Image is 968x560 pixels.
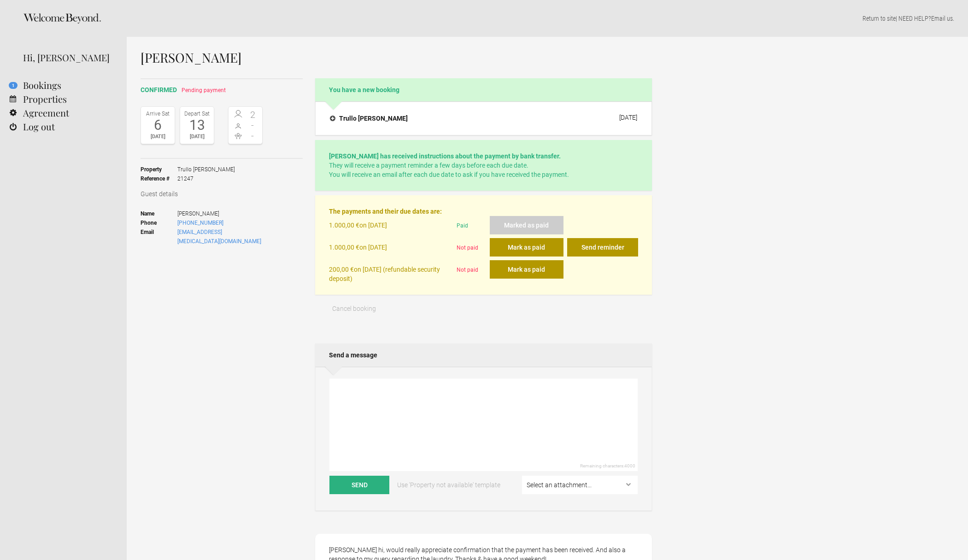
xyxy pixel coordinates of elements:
div: on [DATE] (refundable security deposit) [329,260,452,283]
strong: Property [141,165,177,174]
span: 2 [246,110,260,119]
h2: Send a message [315,344,652,367]
div: Hi, [PERSON_NAME] [23,51,113,64]
div: Arrive Sat [143,109,172,118]
button: Send [329,476,389,494]
span: [PERSON_NAME] [177,209,263,218]
div: [DATE] [182,132,211,141]
h4: Trullo [PERSON_NAME] [330,114,408,123]
p: They will receive a payment reminder a few days before each due date. You will receive an email a... [329,152,638,179]
a: [EMAIL_ADDRESS][MEDICAL_DATA][DOMAIN_NAME] [177,229,261,245]
div: Not paid [453,260,490,283]
flynt-currency: 1.000,00 € [329,244,359,251]
div: 6 [143,118,172,132]
button: Trullo [PERSON_NAME] [DATE] [323,109,645,128]
button: Marked as paid [490,216,564,234]
button: Mark as paid [490,238,564,257]
div: on [DATE] [329,238,452,260]
a: Use 'Property not available' template [391,476,507,494]
strong: Name [141,209,177,218]
a: Email us [931,15,953,22]
a: [PHONE_NUMBER] [177,220,223,226]
div: Paid [453,216,490,238]
button: Send reminder [567,238,638,257]
span: - [246,121,260,130]
strong: Phone [141,218,177,227]
div: Depart Sat [182,109,211,118]
h2: You have a new booking [315,78,652,101]
span: Pending payment [182,87,226,93]
h1: [PERSON_NAME] [141,51,652,64]
a: Return to site [862,15,896,22]
p: | NEED HELP? . [141,14,954,23]
div: [DATE] [143,132,172,141]
div: 13 [182,118,211,132]
button: Mark as paid [490,260,564,279]
span: - [246,131,260,140]
flynt-currency: 200,00 € [329,266,354,273]
h3: Guest details [141,189,303,198]
div: Not paid [453,238,490,260]
span: Cancel booking [332,305,376,312]
strong: The payments and their due dates are: [329,208,442,215]
div: [DATE] [619,114,637,121]
flynt-notification-badge: 1 [9,82,18,89]
button: Cancel booking [315,299,393,318]
h2: confirmed [141,85,303,95]
strong: [PERSON_NAME] has received instructions about the payment by bank transfer. [329,152,561,160]
span: 21247 [177,174,235,183]
div: on [DATE] [329,216,452,238]
span: Trullo [PERSON_NAME] [177,165,235,174]
flynt-currency: 1.000,00 € [329,222,359,229]
strong: Reference # [141,174,177,183]
strong: Email [141,227,177,246]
